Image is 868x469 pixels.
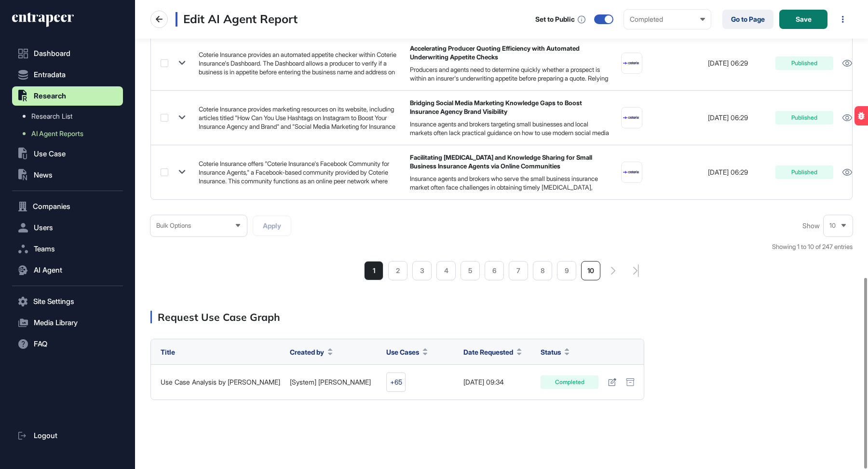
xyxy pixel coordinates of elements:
[722,10,773,29] a: Go to Page
[410,98,611,116] div: Bridging Social Media Marketing Knowledge Gaps to Boost Insurance Agency Brand Visibility
[17,108,123,125] a: Research List
[410,174,611,200] div: Insurance agents and brokers who serve the small business insurance market often face challenges ...
[775,166,833,179] div: Published
[161,348,175,356] span: Title
[461,261,480,280] a: 5
[621,53,642,74] a: image
[176,12,298,27] h3: Edit AI Agent Report
[485,261,504,280] a: 6
[410,120,611,146] div: Insurance agents and brokers targeting small businesses and local markets often lack practical gu...
[12,334,123,354] button: FAQ
[199,159,400,185] div: Coterie Insurance offers "Coterie Insurance's Facebook Community for Insurance Agents," a Faceboo...
[386,347,428,357] button: Use Cases
[34,92,66,100] span: Research
[17,125,123,142] a: AI Agent Reports
[633,264,639,277] a: search-pagination-last-page-button
[34,245,55,253] span: Teams
[463,347,522,357] button: Date Requested
[386,347,419,357] span: Use Cases
[156,222,191,229] span: Bulk Options
[621,107,642,128] a: image
[12,144,123,164] button: Use Case
[802,222,820,230] span: Show
[535,15,575,23] div: Set to Public
[12,261,123,280] button: AI Agent
[779,10,827,29] button: Save
[541,347,561,357] span: Status
[775,111,833,124] div: Published
[796,16,812,23] span: Save
[33,298,74,305] span: Site Settings
[410,65,611,91] div: Producers and agents need to determine quickly whether a prospect is within an insurer's underwri...
[557,261,576,280] a: 9
[290,378,377,386] div: [System] [PERSON_NAME]
[436,261,456,280] a: 4
[611,267,616,275] a: search-pagination-next-button
[33,203,70,210] span: Companies
[12,44,123,63] a: Dashboard
[630,15,705,23] div: Completed
[34,71,66,79] span: Entradata
[364,261,383,280] a: 1
[12,197,123,216] button: Companies
[829,222,836,229] span: 10
[150,311,644,323] div: Request Use Case Graph
[31,112,72,120] span: Research List
[412,261,432,280] a: 3
[12,166,123,185] button: News
[621,162,642,183] a: image
[34,171,53,179] span: News
[12,218,123,237] button: Users
[622,169,642,176] img: image
[708,113,748,122] span: [DATE] 06:29
[12,313,123,332] button: Media Library
[31,130,83,138] span: AI Agent Reports
[463,378,531,386] div: [DATE] 09:34
[622,114,642,121] img: image
[290,347,324,357] span: Created by
[533,261,552,280] a: 8
[708,168,748,176] span: [DATE] 06:29
[199,105,400,131] div: Coterie Insurance provides marketing resources on its website, including articles titled "How Can...
[290,347,333,357] button: Created by
[12,426,123,445] a: Logout
[161,378,280,386] div: Use Case Analysis by [PERSON_NAME]
[12,292,123,311] button: Site Settings
[772,242,853,252] div: Showing 1 to 10 of 247 entries
[12,65,123,84] button: Entradata
[509,261,528,280] a: 7
[12,86,123,106] button: Research
[12,239,123,259] button: Teams
[34,224,53,232] span: Users
[541,347,570,357] button: Status
[34,319,78,327] span: Media Library
[541,375,598,389] div: Completed
[581,261,600,280] a: 10
[34,50,70,57] span: Dashboard
[390,379,402,386] div: +65
[199,50,400,76] div: Coterie Insurance provides an automated appetite checker within Coterie Insurance's Dashboard. Th...
[388,261,407,280] a: 2
[34,150,66,158] span: Use Case
[463,347,513,357] span: Date Requested
[775,56,833,70] div: Published
[410,44,611,61] div: Accelerating Producer Quoting Efficiency with Automated Underwriting Appetite Checks
[622,60,642,67] img: image
[34,266,62,274] span: AI Agent
[34,432,57,440] span: Logout
[708,59,748,67] span: [DATE] 06:29
[410,153,611,170] div: Facilitating [MEDICAL_DATA] and Knowledge Sharing for Small Business Insurance Agents via Online ...
[34,340,47,348] span: FAQ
